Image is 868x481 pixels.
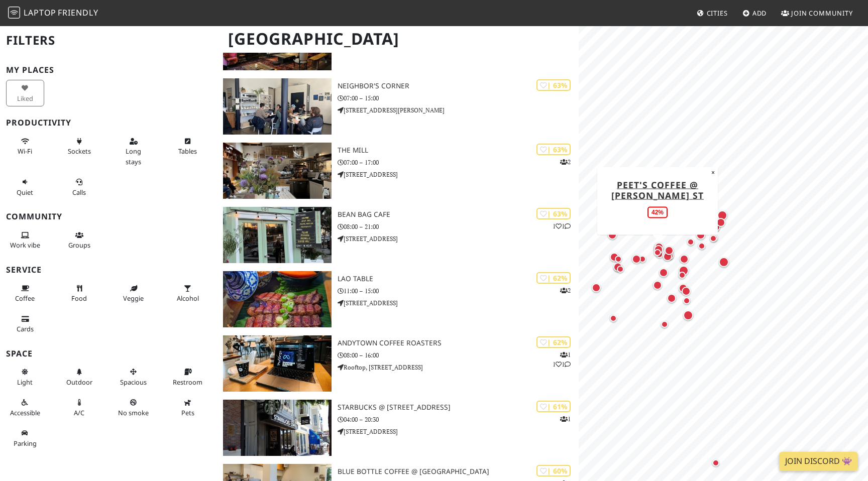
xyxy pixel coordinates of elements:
span: Power sockets [68,147,91,156]
div: | 62% [536,336,571,348]
p: 1 1 [553,221,571,231]
span: Group tables [68,240,90,250]
div: Map marker [681,308,695,322]
button: Light [6,364,44,390]
span: Natural light [17,378,33,387]
span: Air conditioned [74,408,84,417]
div: Map marker [681,295,693,307]
p: [STREET_ADDRESS] [338,170,579,179]
p: 07:00 – 15:00 [338,93,579,103]
span: Parking [14,439,37,448]
div: Map marker [608,251,621,264]
p: 07:00 – 17:00 [338,158,579,167]
div: Map marker [654,249,666,261]
div: Map marker [680,285,693,298]
div: Map marker [714,216,727,229]
p: 11:00 – 15:00 [338,286,579,296]
div: Map marker [717,255,731,269]
span: Add [752,9,767,18]
h3: Bean Bag Cafe [338,210,579,219]
button: Cards [6,311,44,337]
img: Neighbor's Corner [223,78,332,135]
span: Pet friendly [181,408,194,417]
div: Map marker [612,253,624,265]
span: Outdoor area [66,378,92,387]
div: Map marker [630,253,643,266]
span: Video/audio calls [72,188,86,197]
button: A/C [60,394,98,421]
p: 2 [560,157,571,167]
button: Wi-Fi [6,133,44,160]
h3: Starbucks @ [STREET_ADDRESS] [338,403,579,412]
img: Bean Bag Cafe [223,207,332,263]
div: Map marker [607,312,619,324]
img: Starbucks @ 2222 Fillmore St [223,400,332,456]
button: Spacious [115,364,153,390]
span: Quiet [17,188,33,197]
a: Cities [693,4,732,22]
button: Parking [6,425,44,451]
div: Map marker [606,228,619,242]
p: 08:00 – 21:00 [338,222,579,231]
span: Food [71,294,87,303]
div: | 61% [536,401,571,412]
h3: The Mill [338,146,579,155]
button: Quiet [6,174,44,200]
div: Map marker [590,281,603,294]
a: Starbucks @ 2222 Fillmore St | 61% 1 Starbucks @ [STREET_ADDRESS] 04:00 – 20:30 [STREET_ADDRESS] [217,400,579,456]
h3: Productivity [6,118,211,128]
div: Map marker [611,261,624,274]
div: Map marker [676,269,688,281]
span: Join Community [791,9,853,18]
h2: Filters [6,25,211,56]
div: Map marker [663,244,676,257]
button: Outdoor [60,364,98,390]
button: Calls [60,174,98,200]
span: Spacious [120,378,147,387]
div: Map marker [661,250,674,263]
span: Veggie [123,294,144,303]
div: Map marker [715,208,729,222]
img: Andytown Coffee Roasters [223,335,332,392]
button: Pets [169,394,207,421]
a: The Mill | 63% 2 The Mill 07:00 – 17:00 [STREET_ADDRESS] [217,143,579,199]
button: Work vibe [6,227,44,254]
img: Lao Table [223,271,332,327]
div: Map marker [653,240,666,254]
div: | 62% [536,272,571,284]
button: Accessible [6,394,44,421]
p: 2 [560,286,571,295]
p: 04:00 – 20:30 [338,415,579,424]
p: 1 1 1 [553,350,571,369]
p: [STREET_ADDRESS] [338,427,579,436]
a: Add [738,4,771,22]
h1: [GEOGRAPHIC_DATA] [220,25,577,53]
div: Map marker [659,318,671,330]
span: Accessible [10,408,40,417]
a: Andytown Coffee Roasters | 62% 111 Andytown Coffee Roasters 08:00 – 16:00 Rooftop, [STREET_ADDRESS] [217,335,579,392]
div: Map marker [677,264,691,278]
p: 1 [560,414,571,424]
button: Restroom [169,364,207,390]
span: Laptop [24,7,56,18]
button: Coffee [6,280,44,307]
img: LaptopFriendly [8,7,20,19]
button: Tables [169,133,207,160]
div: 42% [647,206,668,218]
button: Groups [60,227,98,254]
p: 08:00 – 16:00 [338,350,579,360]
a: Neighbor's Corner | 63% Neighbor's Corner 07:00 – 15:00 [STREET_ADDRESS][PERSON_NAME] [217,78,579,135]
div: Map marker [665,292,678,305]
span: Long stays [126,147,141,166]
h3: Space [6,349,211,358]
span: Stable Wi-Fi [18,147,32,156]
div: Map marker [651,279,664,292]
h3: Neighbor's Corner [338,82,579,90]
div: | 63% [536,144,571,155]
h3: Service [6,265,211,275]
button: Close popup [708,167,718,178]
button: Alcohol [169,280,207,307]
button: No smoke [115,394,153,421]
div: Map marker [652,247,664,259]
img: The Mill [223,143,332,199]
